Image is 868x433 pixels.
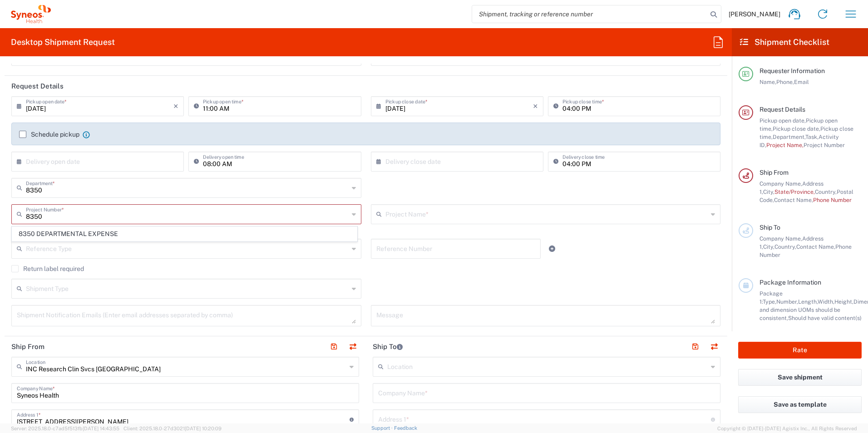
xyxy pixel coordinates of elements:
[798,298,818,305] span: Length,
[738,396,862,413] button: Save as template
[11,224,361,232] div: This field is required
[729,10,780,18] span: [PERSON_NAME]
[740,37,829,48] h2: Shipment Checklist
[759,180,802,187] span: Company Name,
[83,426,119,431] span: [DATE] 14:43:55
[11,426,119,431] span: Server: 2025.18.0-c7ad5f513fb
[818,298,834,305] span: Width,
[773,125,820,132] span: Pickup close date,
[774,243,796,250] span: Country,
[813,197,852,203] span: Phone Number
[759,169,789,176] span: Ship From
[766,142,804,148] span: Project Name,
[773,133,805,140] span: Department,
[805,133,819,140] span: Task,
[11,265,84,272] label: Return label required
[834,298,853,305] span: Height,
[717,424,857,433] span: Copyright © [DATE]-[DATE] Agistix Inc., All Rights Reserved
[815,188,837,195] span: Country,
[185,426,222,431] span: [DATE] 10:20:09
[776,79,794,85] span: Phone,
[123,426,222,431] span: Client: 2025.18.0-27d3021
[11,82,64,91] h2: Request Details
[394,425,417,431] a: Feedback
[763,188,774,195] span: City,
[759,67,825,74] span: Requester Information
[12,227,357,241] span: 8350 DEPARTMENTAL EXPENSE
[759,117,806,124] span: Pickup open date,
[788,315,862,321] span: Should have valid content(s)
[759,79,776,85] span: Name,
[472,5,707,23] input: Shipment, tracking or reference number
[774,197,813,203] span: Contact Name,
[546,242,558,255] a: Add Reference
[11,342,44,351] h2: Ship From
[738,369,862,386] button: Save shipment
[776,298,798,305] span: Number,
[796,243,835,250] span: Contact Name,
[11,37,115,48] h2: Desktop Shipment Request
[794,79,809,85] span: Email
[371,425,394,431] a: Support
[759,235,802,242] span: Company Name,
[763,298,776,305] span: Type,
[19,131,79,138] label: Schedule pickup
[804,142,845,148] span: Project Number
[738,342,862,359] button: Rate
[533,99,538,113] i: ×
[173,99,178,113] i: ×
[763,243,774,250] span: City,
[774,188,815,195] span: State/Province,
[759,279,821,286] span: Package Information
[759,290,783,305] span: Package 1:
[759,106,805,113] span: Request Details
[373,342,403,351] h2: Ship To
[759,224,780,231] span: Ship To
